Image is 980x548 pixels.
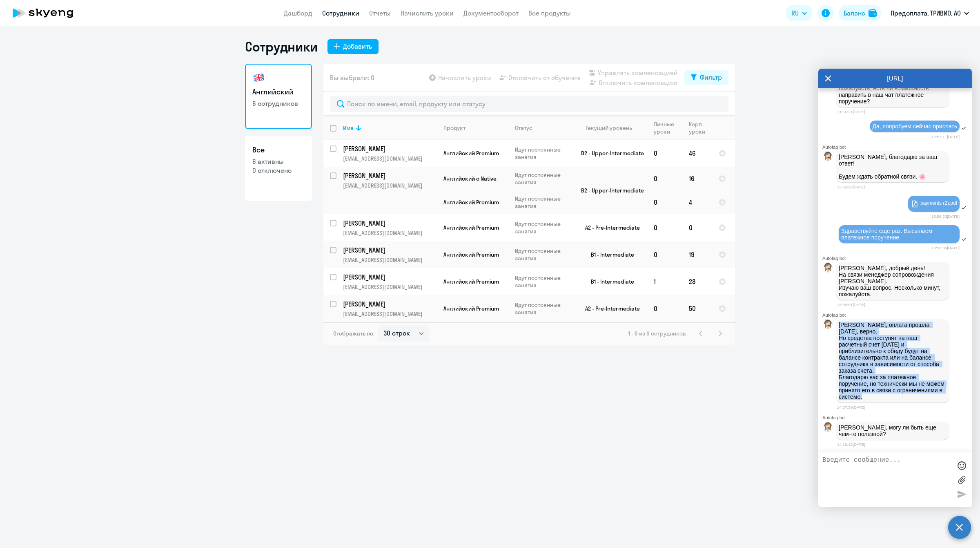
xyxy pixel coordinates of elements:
[839,265,947,297] p: [PERSON_NAME], добрый день! На связи менеджер сопровождения [PERSON_NAME]. Изучаю ваш вопрос. Нес...
[252,145,305,155] h3: Все
[891,8,961,18] p: Предоплата, ТРИВИО, АО
[823,263,833,275] img: bot avatar
[839,424,947,437] p: [PERSON_NAME], могу ли быть еще чем-то полезной?
[343,219,435,228] p: [PERSON_NAME]
[252,99,305,108] p: 6 сотрудников
[872,123,957,130] span: Да, попробуем сейчас прислать
[343,171,435,180] p: [PERSON_NAME]
[343,41,372,51] div: Добавить
[343,246,435,255] p: [PERSON_NAME]
[837,405,865,409] time: 14:07:59[DATE]
[443,150,499,157] span: Английский Premium
[684,70,728,85] button: Фильтр
[654,121,682,135] div: Личные уроки
[343,273,437,282] a: [PERSON_NAME]
[689,121,712,135] div: Корп. уроки
[252,71,265,84] img: english
[682,241,712,268] td: 19
[839,322,947,400] p: [PERSON_NAME], оплата прошла [DATE], верно. Но средства поступят на наш расчетный счет [DATE] и п...
[515,171,571,186] p: Идут постоянные занятия
[647,140,682,167] td: 0
[571,167,647,214] td: B2 - Upper-Intermediate
[252,166,305,175] p: 0 отключено
[245,64,312,129] a: Английский6 сотрудников
[343,171,437,180] a: [PERSON_NAME]
[571,214,647,241] td: A2 - Pre-Intermediate
[822,415,972,420] div: Autofaq bot
[330,73,374,83] span: Вы выбрали: 0
[245,38,318,55] h1: Сотрудники
[343,219,437,228] a: [PERSON_NAME]
[837,185,865,189] time: 13:55:22[DATE]
[252,87,305,97] h3: Английский
[252,157,305,166] p: 6 активны
[578,124,647,132] div: Текущий уровень
[343,144,437,153] a: [PERSON_NAME]
[931,246,960,250] time: 13:58:36[DATE]
[647,190,682,214] td: 0
[343,124,354,132] div: Имя
[515,247,571,262] p: Идут постоянные занятия
[786,5,813,21] button: RU
[682,190,712,214] td: 4
[931,134,960,139] time: 12:51:11[DATE]
[841,228,934,241] span: Здравствуйте еще раз. Высылаем платежное поручение.
[844,8,865,18] div: Баланс
[886,3,973,23] button: Предоплата, ТРИВИО, АО
[401,9,454,17] a: Начислить уроки
[571,241,647,268] td: B1 - Intermediate
[839,154,947,180] p: [PERSON_NAME], благодарю за ваш ответ! Будем ждать обратной связи. 🌸
[839,78,947,105] p: [PERSON_NAME], подскажите, пожалуйста, есть ли возможность направить в наш чат платежное поручение?
[586,124,632,132] div: Текущий уровень
[571,268,647,295] td: B1 - Intermediate
[443,251,499,258] span: Английский Premium
[515,195,571,210] p: Идут постоянные занятия
[515,146,571,161] p: Идут постоянные занятия
[343,310,437,318] p: [EMAIL_ADDRESS][DOMAIN_NAME]
[443,305,499,312] span: Английский Premium
[245,136,312,201] a: Все6 активны0 отключено
[700,72,722,82] div: Фильтр
[647,167,682,190] td: 0
[823,422,833,434] img: bot avatar
[343,273,435,282] p: [PERSON_NAME]
[515,220,571,235] p: Идут постоянные занятия
[343,144,435,153] p: [PERSON_NAME]
[443,175,497,182] span: Английский с Native
[343,256,437,264] p: [EMAIL_ADDRESS][DOMAIN_NAME]
[343,155,437,162] p: [EMAIL_ADDRESS][DOMAIN_NAME]
[955,474,968,486] label: Лимит 10 файлов
[682,167,712,190] td: 16
[647,295,682,322] td: 0
[571,295,647,322] td: A2 - Pre-Intermediate
[822,313,972,318] div: Autofaq bot
[682,140,712,167] td: 46
[343,229,437,237] p: [EMAIL_ADDRESS][DOMAIN_NAME]
[839,5,882,21] button: Балансbalance
[682,214,712,241] td: 0
[869,9,877,17] img: balance
[330,96,728,112] input: Поиск по имени, email, продукту или статусу
[443,278,499,285] span: Английский Premium
[515,274,571,289] p: Идут постоянные занятия
[322,9,359,17] a: Сотрудники
[823,152,833,163] img: bot avatar
[647,241,682,268] td: 0
[647,268,682,295] td: 1
[284,9,312,17] a: Дашборд
[837,302,865,307] time: 13:59:51[DATE]
[369,9,391,17] a: Отчеты
[571,140,647,167] td: B2 - Upper-Intermediate
[837,110,865,114] time: 11:55:21[DATE]
[911,198,957,208] a: payments (2).pdf
[327,39,379,54] button: Добавить
[343,246,437,255] a: [PERSON_NAME]
[515,124,532,132] div: Статус
[837,442,865,447] time: 14:16:42[DATE]
[343,124,437,132] div: Имя
[343,283,437,291] p: [EMAIL_ADDRESS][DOMAIN_NAME]
[647,214,682,241] td: 0
[628,330,686,337] span: 1 - 6 из 6 сотрудников
[443,124,465,132] div: Продукт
